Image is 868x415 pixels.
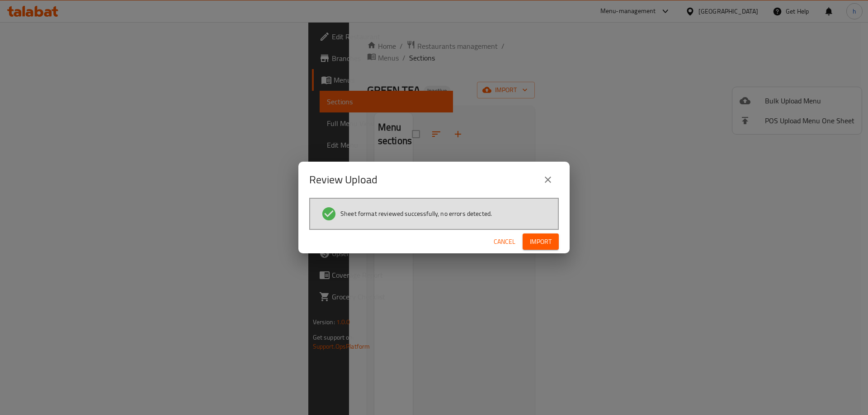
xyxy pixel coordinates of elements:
[537,169,559,191] button: close
[490,233,519,250] button: Cancel
[523,233,559,250] button: Import
[309,173,377,187] h2: Review Upload
[494,236,515,247] span: Cancel
[530,236,552,247] span: Import
[340,209,492,218] span: Sheet format reviewed successfully, no errors detected.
